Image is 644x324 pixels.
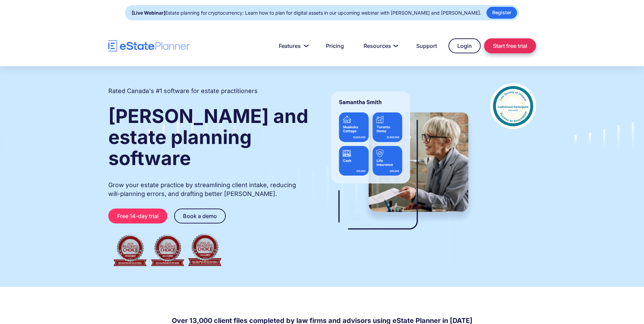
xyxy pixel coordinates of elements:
a: home [108,40,190,52]
a: Pricing [318,39,352,53]
a: Resources [355,39,405,53]
p: Grow your estate practice by streamlining client intake, reducing will-planning errors, and draft... [108,181,309,198]
a: Start free trial [484,38,536,53]
div: Estate planning for cryptocurrency: Learn how to plan for digital assets in our upcoming webinar ... [132,8,481,18]
a: Free 14-day trial [108,209,167,223]
strong: [Live Webinar] [132,10,165,16]
a: Login [448,38,481,53]
img: estate planner showing wills to their clients, using eState Planner, a leading estate planning so... [323,83,477,243]
a: Support [408,39,445,53]
h2: Rated Canada's #1 software for estate practitioners [108,87,258,95]
a: Book a demo [174,209,226,223]
strong: [PERSON_NAME] and estate planning software [108,105,308,170]
a: Features [271,39,314,53]
a: Register [486,7,517,19]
